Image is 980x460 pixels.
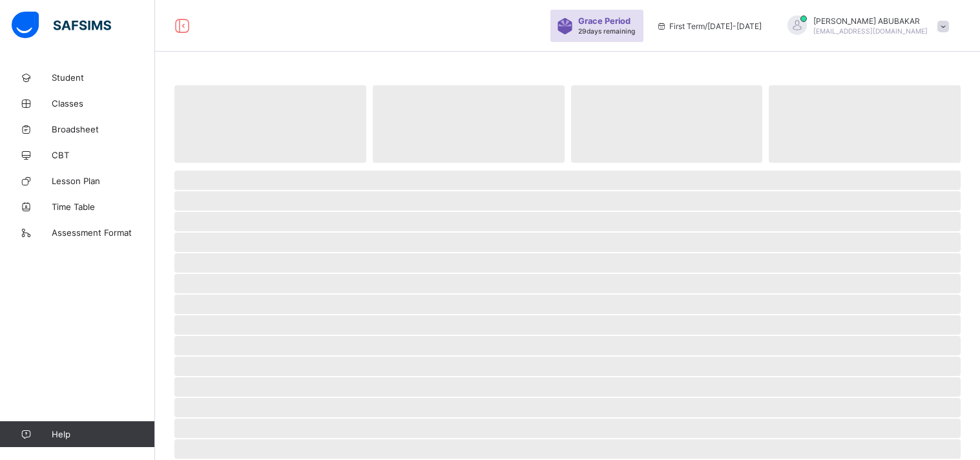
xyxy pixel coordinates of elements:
img: sticker-purple.71386a28dfed39d6af7621340158ba97.svg [557,18,573,34]
span: Grace Period [578,16,631,26]
span: ‌ [174,274,961,293]
span: ‌ [174,357,961,376]
span: Classes [52,98,155,109]
span: ‌ [174,191,961,211]
span: Broadsheet [52,124,155,134]
span: Time Table [52,202,155,212]
span: ‌ [174,439,961,459]
span: ‌ [174,377,961,397]
span: ‌ [174,171,961,190]
span: Assessment Format [52,227,155,238]
span: ‌ [174,315,961,335]
span: Lesson Plan [52,176,155,186]
span: CBT [52,150,155,160]
span: ‌ [174,295,961,314]
span: ‌ [174,85,366,163]
img: safsims [12,12,111,39]
span: ‌ [571,85,763,163]
span: ‌ [174,233,961,252]
span: ‌ [174,253,961,273]
div: ADAMABUBAKAR [775,16,955,37]
span: ‌ [174,398,961,417]
span: ‌ [174,336,961,355]
span: Student [52,72,155,83]
span: Help [52,429,154,439]
span: ‌ [769,85,961,163]
span: 29 days remaining [578,27,635,35]
span: session/term information [656,21,762,31]
span: ‌ [373,85,565,163]
span: ‌ [174,212,961,231]
span: ‌ [174,419,961,438]
span: [EMAIL_ADDRESS][DOMAIN_NAME] [813,27,928,35]
span: [PERSON_NAME] ABUBAKAR [813,16,928,26]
